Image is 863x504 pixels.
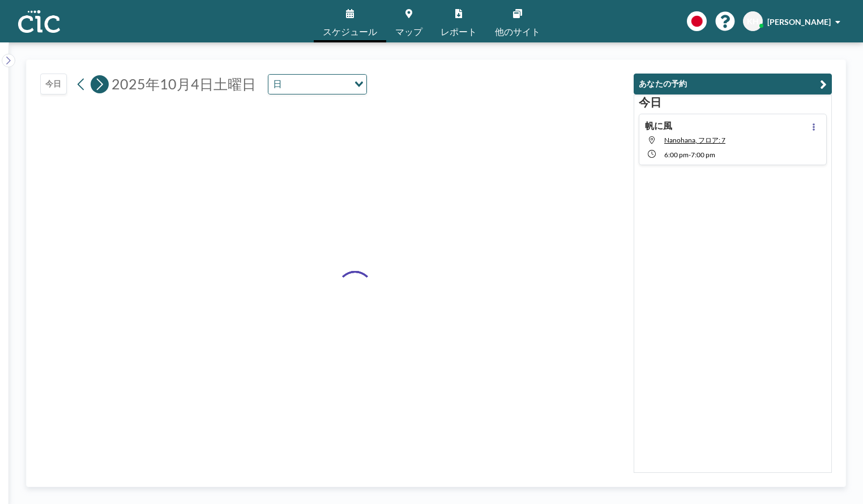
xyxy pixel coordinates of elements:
span: Nanohana, フロア: 7 [664,136,725,144]
span: [PERSON_NAME] [767,17,831,27]
span: マップ [395,27,422,36]
button: あなたの予約 [634,74,832,94]
span: 2025年10月4日土曜日 [112,75,256,92]
span: 日 [271,77,284,92]
h4: 帆に風 [645,120,672,131]
img: organization-logo [18,10,60,33]
div: Search for option [268,75,366,94]
span: 7:00 PM [691,150,715,159]
input: Search for option [285,77,348,92]
h3: 今日 [639,95,827,109]
span: 他のサイト [495,27,540,36]
span: スケジュール [323,27,377,36]
button: 今日 [40,74,67,94]
span: 6:00 PM [664,150,689,159]
span: - [689,150,691,159]
span: レポート [441,27,477,36]
span: KH [747,16,759,27]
